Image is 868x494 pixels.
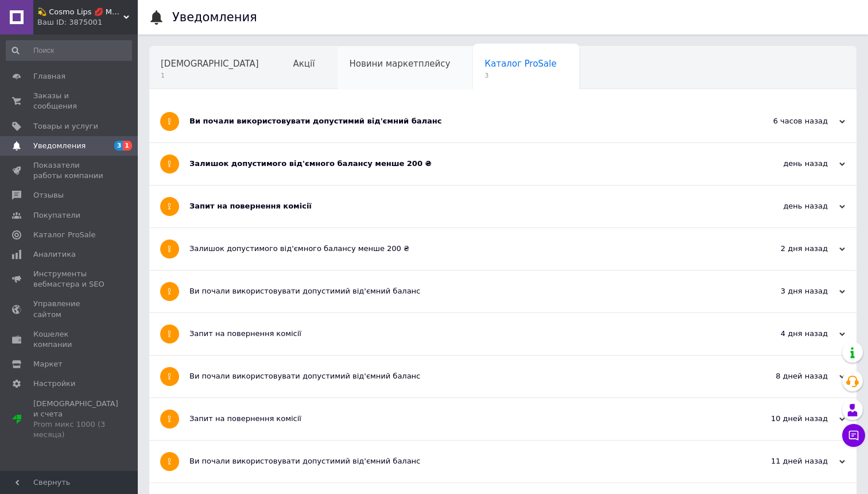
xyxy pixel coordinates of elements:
button: Чат с покупателем [842,424,865,447]
span: Заказы и сообщения [33,91,106,111]
span: Товары и услуги [33,121,98,132]
div: Запит на повернення комісії [189,414,730,424]
div: Ви почали використовувати допустимий від'ємний баланс [189,371,730,381]
h1: Уведомления [172,10,257,24]
span: Отзывы [33,190,64,200]
span: Покупатели [33,210,80,221]
div: Залишок допустимого від'ємного балансу менше 200 ₴ [189,159,730,169]
div: 6 часов назад [730,116,845,126]
span: Акції [293,59,315,69]
div: Ви почали використовувати допустимий від'ємний баланс [189,116,730,126]
span: Новини маркетплейсу [349,59,450,69]
span: 1 [123,141,132,150]
div: 4 дня назад [730,329,845,339]
span: 💫 Cosmo Lips 💋 Магазин для косметологов 💉 [37,7,123,17]
span: 3 [485,71,556,80]
div: Запит на повернення комісії [189,329,730,339]
div: 10 дней назад [730,414,845,424]
span: Аналитика [33,249,76,260]
span: 3 [114,141,123,150]
span: Кошелек компании [33,329,106,350]
div: Запит на повернення комісії [189,201,730,211]
div: Ви почали використовувати допустимий від'ємний баланс [189,456,730,466]
span: Каталог ProSale [485,59,556,69]
div: 2 дня назад [730,244,845,254]
span: Настройки [33,379,75,389]
span: 1 [161,71,259,80]
span: Инструменты вебмастера и SEO [33,269,106,290]
div: Ваш ID: 3875001 [37,17,138,28]
span: [DEMOGRAPHIC_DATA] и счета [33,399,118,441]
div: Залишок допустимого від'ємного балансу менше 200 ₴ [189,244,730,254]
input: Поиск [6,40,132,61]
div: день назад [730,159,845,169]
span: Каталог ProSale [33,230,95,240]
span: Управление сайтом [33,299,106,319]
span: Показатели работы компании [33,160,106,181]
span: Главная [33,71,65,82]
div: Prom микс 1000 (3 месяца) [33,419,118,440]
div: 11 дней назад [730,456,845,466]
div: день назад [730,201,845,211]
div: 8 дней назад [730,371,845,381]
span: [DEMOGRAPHIC_DATA] [161,59,259,69]
div: Ви почали використовувати допустимий від'ємний баланс [189,286,730,296]
span: Уведомления [33,141,86,151]
div: 3 дня назад [730,286,845,296]
span: Маркет [33,359,63,369]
